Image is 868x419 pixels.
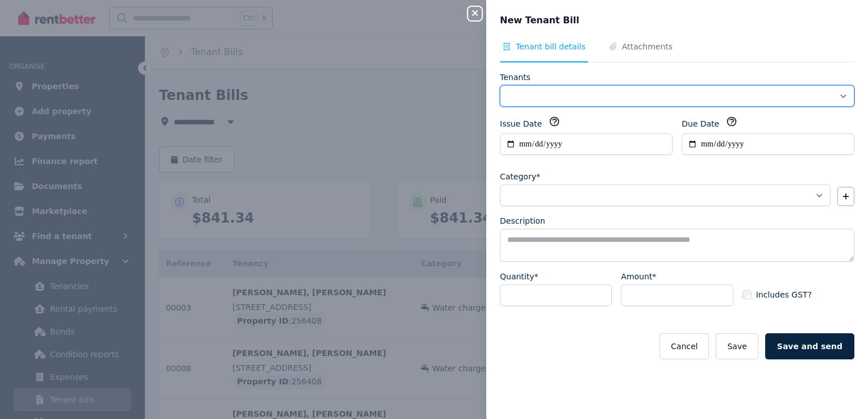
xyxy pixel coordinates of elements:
[516,41,586,52] span: Tenant bill details
[500,171,540,182] label: Category*
[765,333,854,359] button: Save and send
[682,118,719,129] label: Due Date
[500,118,542,129] label: Issue Date
[660,333,709,359] button: Cancel
[742,290,752,299] input: Includes GST?
[500,41,854,62] nav: Tabs
[500,271,539,282] label: Quantity*
[621,271,656,282] label: Amount*
[500,14,579,27] span: New Tenant Bill
[500,72,531,83] label: Tenants
[756,289,812,300] span: Includes GST?
[500,215,545,227] label: Description
[716,333,758,359] button: Save
[622,41,673,52] span: Attachments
